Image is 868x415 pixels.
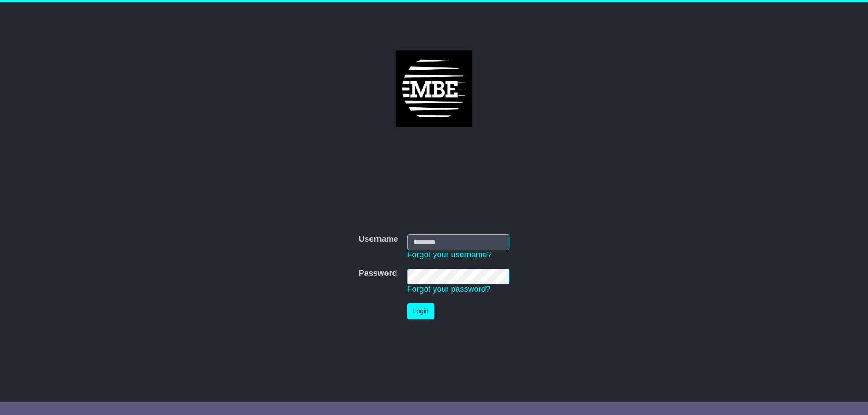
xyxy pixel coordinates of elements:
[407,250,492,259] a: Forgot your username?
[407,284,491,294] a: Forgot your password?
[407,303,434,319] button: Login
[396,50,472,127] img: MBE Parramatta
[359,269,397,279] label: Password
[359,234,398,244] label: Username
